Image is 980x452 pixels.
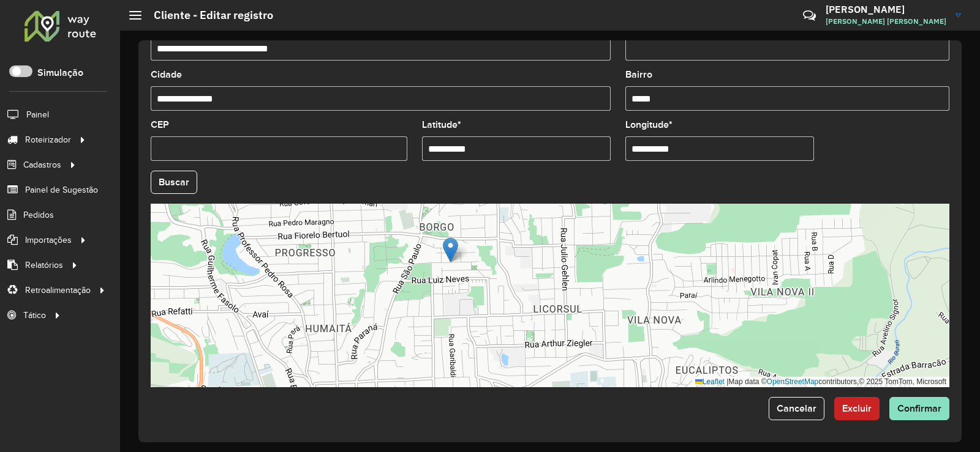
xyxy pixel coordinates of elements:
label: CEP [151,117,169,132]
label: Longitude [625,117,673,132]
span: Painel [26,108,49,121]
label: Cidade [151,67,182,82]
button: Excluir [834,397,880,420]
button: Cancelar [769,397,824,420]
span: Retroalimentação [25,284,91,297]
div: Map data © contributors,© 2025 TomTom, Microsoft [692,377,949,387]
span: Painel de Sugestão [25,183,98,196]
span: Cancelar [777,403,816,413]
span: | [726,377,728,386]
span: Importações [25,234,72,246]
h2: Cliente - Editar registro [141,9,273,22]
button: Confirmar [889,397,949,420]
label: Simulação [37,65,83,80]
a: Contato Rápido [796,2,823,29]
a: Leaflet [695,377,725,386]
span: Confirmar [897,403,941,413]
span: Pedidos [23,209,54,221]
span: Relatórios [25,259,63,272]
a: OpenStreetMap [767,377,819,386]
span: Roteirizador [25,133,71,146]
label: Latitude [422,117,461,132]
span: [PERSON_NAME] [PERSON_NAME] [826,16,946,27]
label: Bairro [625,67,652,82]
img: Marker [443,237,458,262]
span: Excluir [842,403,872,413]
button: Buscar [151,171,197,194]
span: Cadastros [23,158,61,171]
span: Tático [23,309,46,322]
h3: [PERSON_NAME] [826,4,946,15]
